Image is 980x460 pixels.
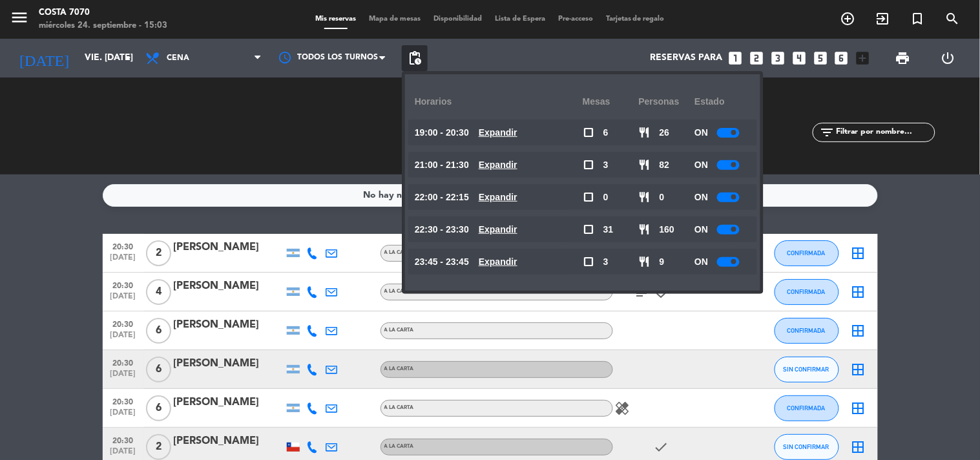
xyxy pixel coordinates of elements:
[107,355,140,370] span: 20:30
[146,434,171,460] span: 2
[660,190,665,205] span: 0
[603,222,614,237] span: 31
[769,50,786,67] i: looks_3
[107,253,140,268] span: [DATE]
[427,16,488,23] span: Disponibilidad
[787,249,826,256] span: CONFIRMADA
[748,50,765,67] i: looks_two
[107,331,140,346] span: [DATE]
[660,255,665,269] span: 9
[167,54,189,63] span: Cena
[819,125,835,140] i: filter_list
[694,158,708,172] span: ON
[415,190,469,205] span: 22:00 - 22:15
[833,50,850,67] i: looks_6
[583,256,594,267] span: check_box_outline_blank
[851,362,866,377] i: border_all
[787,288,826,295] span: CONFIRMADA
[120,50,136,66] i: arrow_drop_down
[107,316,140,331] span: 20:30
[694,125,708,140] span: ON
[639,224,651,235] span: restaurant
[727,50,744,67] i: looks_one
[309,16,362,23] span: Mis reservas
[174,394,284,411] div: [PERSON_NAME]
[775,240,839,266] button: CONFIRMADA
[146,318,171,344] span: 6
[694,255,708,269] span: ON
[654,439,669,455] i: check
[851,284,866,300] i: border_all
[775,318,839,344] button: CONFIRMADA
[926,39,970,78] div: LOG OUT
[851,401,866,416] i: border_all
[583,84,639,120] div: Mesas
[583,159,594,171] span: check_box_outline_blank
[107,408,140,423] span: [DATE]
[107,370,140,384] span: [DATE]
[775,279,839,305] button: CONFIRMADA
[479,192,517,202] u: Expandir
[39,19,167,32] div: miércoles 24. septiembre - 15:03
[479,256,517,267] u: Expandir
[940,50,955,66] i: power_settings_new
[174,317,284,333] div: [PERSON_NAME]
[10,8,29,32] button: menu
[415,158,469,172] span: 21:00 - 21:30
[107,238,140,253] span: 20:30
[787,327,826,334] span: CONFIRMADA
[415,255,469,269] span: 23:45 - 23:45
[10,44,78,72] i: [DATE]
[895,50,911,66] span: print
[10,8,29,27] i: menu
[488,16,552,23] span: Lista de Espera
[146,395,171,421] span: 6
[775,434,839,460] button: SIN CONFIRMAR
[615,401,631,416] i: healing
[107,292,140,307] span: [DATE]
[479,224,517,235] u: Expandir
[650,53,722,63] span: Reservas para
[660,125,670,140] span: 26
[603,158,609,172] span: 3
[603,125,609,140] span: 6
[835,125,935,140] input: Filtrar por nombre...
[363,188,617,203] div: No hay notas para este servicio. Haz clic para agregar una
[945,11,961,26] i: search
[384,405,414,410] span: A LA CARTA
[784,366,829,373] span: SIN CONFIRMAR
[174,433,284,450] div: [PERSON_NAME]
[146,279,171,305] span: 4
[694,222,708,237] span: ON
[639,159,651,171] span: restaurant
[660,222,674,237] span: 160
[583,127,594,138] span: check_box_outline_blank
[107,432,140,447] span: 20:30
[791,50,808,67] i: looks_4
[146,357,171,382] span: 6
[603,255,609,269] span: 3
[384,444,414,449] span: A LA CARTA
[384,366,414,371] span: A LA CARTA
[694,84,751,120] div: Estado
[362,16,427,23] span: Mapa de mesas
[146,240,171,266] span: 2
[107,393,140,408] span: 20:30
[107,277,140,292] span: 20:30
[840,11,856,26] i: add_circle_outline
[174,355,284,372] div: [PERSON_NAME]
[415,84,583,120] div: Horarios
[639,256,651,267] span: restaurant
[639,127,651,138] span: restaurant
[855,50,871,67] i: add_box
[875,11,891,26] i: exit_to_app
[787,404,826,412] span: CONFIRMADA
[415,222,469,237] span: 22:30 - 23:30
[851,439,866,455] i: border_all
[639,84,695,120] div: personas
[775,357,839,382] button: SIN CONFIRMAR
[479,127,517,138] u: Expandir
[384,289,414,294] span: A LA CARTA
[851,246,866,261] i: border_all
[415,125,469,140] span: 19:00 - 20:30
